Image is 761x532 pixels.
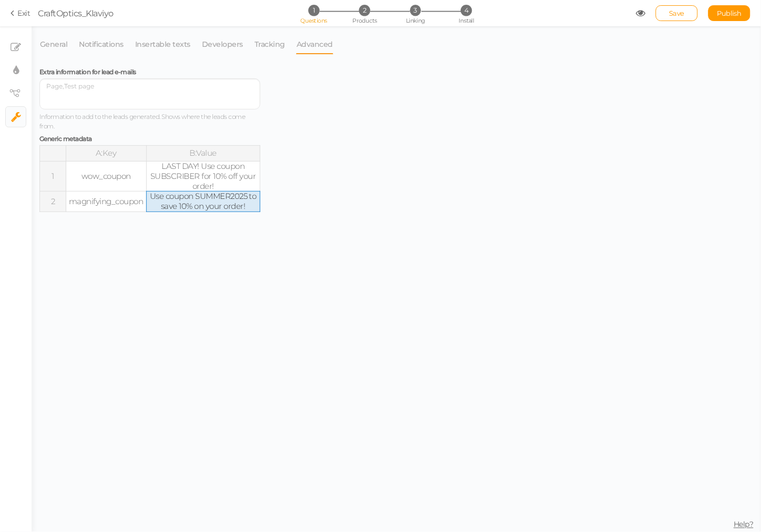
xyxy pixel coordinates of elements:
span: 4 [461,5,472,16]
span: Help? [734,520,754,529]
div: Save [656,5,698,21]
span: Linking [406,17,425,24]
a: General [39,34,68,54]
li: 3 Linking [391,5,440,16]
li: 1 Questions [289,5,338,16]
td: wow_coupon [66,162,147,192]
td: A:Key [66,146,147,162]
span: Install [459,17,474,24]
div: CraftOptics_Klaviyo [38,7,114,19]
a: Developers [201,34,243,54]
td: 2 [40,192,66,212]
span: Products [352,17,377,24]
span: Questions [300,17,327,24]
td: B:Value [146,146,260,162]
a: Tracking [254,34,286,54]
span: Save [669,9,685,17]
td: Use coupon SUMMER2025 to save 10% on your order! [146,192,260,212]
li: 2 Products [340,5,389,16]
td: magnifying_coupon [66,192,147,212]
span: Extra information for lead e-mails [39,68,136,76]
td: 1 [40,162,66,192]
span: 3 [410,5,421,16]
a: Notifications [79,34,125,54]
span: Generic metadata [39,135,92,143]
td: LAST DAY! Use coupon SUBSCRIBER for 10% off your order! [146,162,260,192]
span: 2 [359,5,370,16]
a: Exit [11,8,31,18]
li: 4 Install [442,5,491,16]
a: Insertable texts [135,34,191,54]
span: Publish [717,9,742,17]
span: 1 [308,5,319,16]
a: Advanced [296,34,333,54]
span: Information to add to the leads generated. Shows where the leads come from. [39,113,246,130]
